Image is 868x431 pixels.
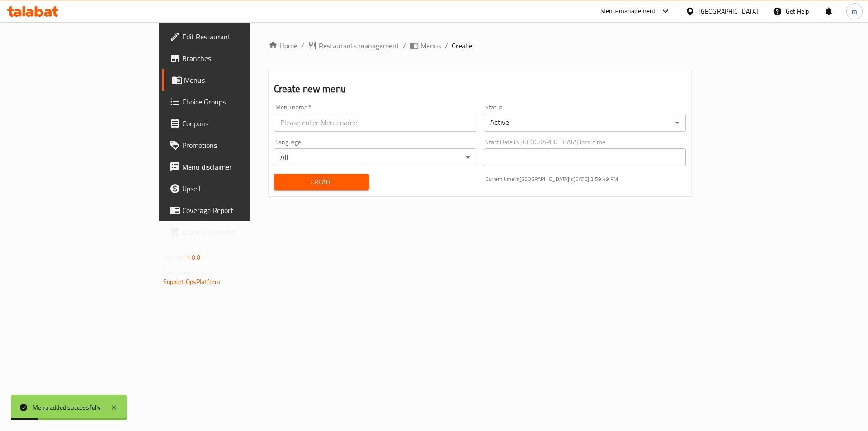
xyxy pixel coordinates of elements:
a: Coupons [162,113,304,134]
span: Version: [163,251,185,263]
a: Restaurants management [308,40,399,51]
div: [GEOGRAPHIC_DATA] [698,6,758,16]
li: / [445,40,448,51]
span: Edit Restaurant [182,31,297,42]
div: Menu added successfully [33,403,101,412]
a: Upsell [162,178,304,199]
a: Menu disclaimer [162,156,304,178]
div: All [274,148,476,166]
span: Menus [420,40,441,51]
div: Active [484,114,686,132]
div: Menu-management [600,6,656,17]
span: Create [452,40,472,51]
span: Menus [184,75,297,85]
span: Get support on: [163,267,205,279]
p: Current time in [GEOGRAPHIC_DATA] is [DATE] 3:59:49 PM [486,175,686,183]
a: Menus [162,69,304,91]
span: 1.0.0 [187,251,201,263]
span: Upsell [182,183,297,194]
span: Coverage Report [182,205,297,216]
span: Choice Groups [182,96,297,107]
span: Create [281,176,362,188]
nav: breadcrumb [269,40,692,51]
a: Support.OpsPlatform [163,276,221,288]
li: / [403,40,406,51]
a: Choice Groups [162,91,304,113]
a: Coverage Report [162,199,304,221]
a: Edit Restaurant [162,26,304,47]
input: Please enter Menu name [274,114,476,132]
a: Grocery Checklist [162,221,304,243]
span: Promotions [182,140,297,151]
button: Create [274,174,369,190]
a: Promotions [162,134,304,156]
h2: Create new menu [274,82,686,96]
span: Grocery Checklist [182,227,297,237]
span: m [852,6,857,16]
span: Restaurants management [319,40,399,51]
span: Coupons [182,118,297,129]
a: Menus [410,40,441,51]
a: Branches [162,47,304,69]
span: Menu disclaimer [182,161,297,172]
span: Branches [182,53,297,64]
